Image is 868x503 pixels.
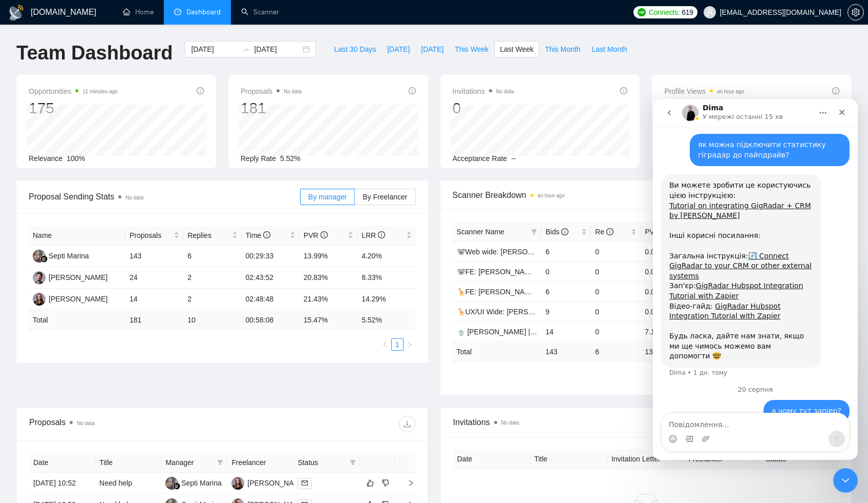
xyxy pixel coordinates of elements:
td: 9 [541,301,591,321]
a: Need help [99,479,132,487]
button: This Month [539,41,586,57]
th: Title [530,449,607,469]
a: 🐨FE: [PERSON_NAME] [457,268,538,276]
span: PVR [304,231,328,239]
span: Dashboard [186,8,221,16]
span: user [706,9,713,16]
span: Last Month [591,44,627,55]
span: Last 30 Days [334,44,376,55]
button: right [404,338,416,351]
span: No data [284,89,302,94]
td: 02:48:48 [242,289,300,310]
div: [PERSON_NAME] [49,272,108,283]
span: Bids [545,228,568,236]
span: right [399,479,414,487]
td: 0 [591,321,641,341]
span: Relevance [29,154,62,163]
td: 0.00% [641,301,690,321]
span: filter [215,455,225,470]
span: 619 [682,7,693,18]
span: Status [298,457,345,468]
span: Last Week [500,44,534,55]
td: 8.33% [357,267,415,289]
th: Title [95,453,161,473]
img: SM [165,477,178,490]
iframe: To enrich screen reader interactions, please activate Accessibility in Grammarly extension settings [833,468,858,493]
td: 15.47 % [300,310,357,330]
td: 7.14% [641,321,690,341]
td: 6 [183,246,241,267]
span: left [382,341,388,348]
span: setting [848,8,863,16]
th: Date [29,453,95,473]
td: Total [453,341,542,361]
td: 14.29% [357,289,415,310]
th: Name [29,226,125,246]
th: Invitation Letter [607,449,685,469]
span: [DATE] [421,44,443,55]
th: Manager [161,453,227,473]
span: filter [350,459,356,466]
span: to [242,45,250,53]
a: 🍵 [PERSON_NAME] | Web Wide: 23/07 - Bid in Range [457,328,634,336]
td: 0 [591,301,641,321]
a: setting [848,8,864,16]
span: right [407,341,413,348]
time: 11 minutes ago [82,89,117,94]
span: No data [125,195,143,200]
button: This Week [449,41,494,57]
span: dashboard [174,8,181,15]
a: 1 [392,339,403,350]
td: [DATE] 10:52 [29,473,95,494]
th: Date [453,449,531,469]
td: 5.52 % [357,310,415,330]
td: 6 [591,341,641,361]
a: TB[PERSON_NAME] [33,294,108,303]
div: [PERSON_NAME] [49,293,108,305]
span: No data [77,420,95,426]
img: TB [33,293,46,306]
div: Proposals [29,416,222,432]
td: 181 [125,310,183,330]
span: Profile Views [664,85,744,97]
img: TB [231,477,244,490]
td: 13.99% [300,246,357,267]
h1: Team Dashboard [16,41,173,65]
span: info-circle [321,231,328,238]
td: 24 [125,267,183,289]
input: End date [254,44,301,55]
a: 🐨Web wide: [PERSON_NAME] 03/07 humor trigger [457,248,624,256]
td: 00:29:33 [242,246,300,267]
img: gigradar-bm.png [40,255,48,263]
span: Manager [165,457,213,468]
td: 0.00% [641,261,690,281]
td: 143 [541,341,591,361]
span: Connects: [649,7,680,18]
span: By Freelancer [363,193,407,201]
span: Scanner Name [457,228,504,236]
span: Proposals [130,230,172,241]
button: [DATE] [415,41,449,57]
a: homeHome [123,8,154,16]
button: Last 30 Days [328,41,382,57]
div: Septi Marina [181,477,222,489]
td: 6 [541,281,591,301]
input: Start date [191,44,238,55]
span: Opportunities [29,85,118,97]
button: Last Week [494,41,539,57]
span: Proposals [241,85,302,97]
